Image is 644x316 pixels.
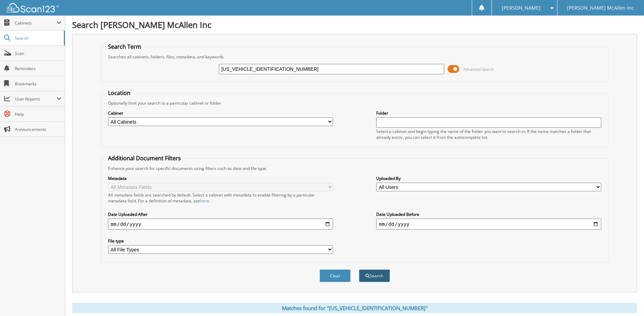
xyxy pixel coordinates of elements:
[108,110,333,116] label: Cabinet
[502,6,540,10] span: [PERSON_NAME]
[463,67,494,72] span: Advanced Search
[105,165,605,171] div: Enhance your search for specific documents using filters such as date and file type.
[376,110,601,116] label: Folder
[15,35,60,41] span: Search
[320,269,351,282] button: Clear
[567,6,634,10] span: [PERSON_NAME] McAllen Inc
[15,20,57,26] span: Cabinets
[105,54,605,60] div: Searches all cabinets, folders, files, metadata, and keywords
[376,128,601,140] div: Select a cabinet and begin typing the name of the folder you want to search in. If the name match...
[15,81,61,87] span: Bookmarks
[200,198,209,204] a: here
[15,126,61,132] span: Announcements
[72,19,637,30] h1: Search [PERSON_NAME] McAllen Inc
[376,211,601,217] label: Date Uploaded Before
[105,43,145,50] legend: Search Term
[108,211,333,217] label: Date Uploaded After
[609,283,644,316] iframe: Chat Widget
[108,238,333,244] label: File type
[376,175,601,181] label: Uploaded By
[72,303,637,313] div: Matches found for "[US_VEHICLE_IDENTIFICATION_NUMBER]"
[7,3,59,12] img: scan123-logo-white.svg
[108,175,333,181] label: Metadata
[108,192,333,204] div: All metadata fields are searched by default. Select a cabinet with metadata to enable filtering b...
[359,269,390,282] button: Search
[15,96,57,102] span: User Reports
[105,154,184,162] legend: Additional Document Filters
[15,50,61,56] span: Scan
[376,219,601,230] input: end
[108,219,333,230] input: start
[15,111,61,117] span: Help
[105,89,134,97] legend: Location
[105,100,605,106] div: Optionally limit your search to a particular cabinet or folder
[15,66,61,71] span: Reminders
